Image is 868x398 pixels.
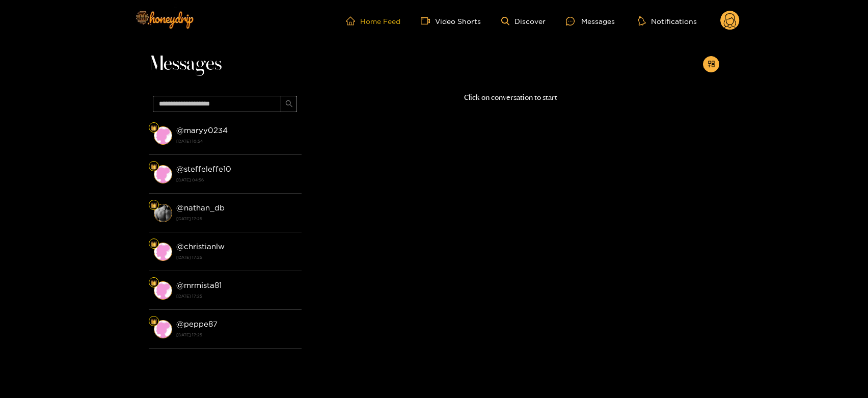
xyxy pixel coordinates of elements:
strong: [DATE] 04:56 [176,175,296,184]
img: Fan Level [151,164,157,170]
img: conversation [154,204,172,222]
img: Fan Level [151,241,157,247]
span: home [346,16,360,25]
strong: @ christianlw [176,242,225,251]
span: Messages [149,52,222,76]
div: Messages [566,15,615,27]
button: Notifications [635,16,700,26]
img: Fan Level [151,125,157,131]
span: search [285,100,293,109]
img: conversation [154,126,172,145]
a: Discover [501,17,546,25]
a: Video Shorts [421,16,481,25]
img: Fan Level [151,280,157,286]
strong: [DATE] 17:25 [176,330,296,339]
strong: [DATE] 17:25 [176,214,296,223]
strong: @ steffeleffe10 [176,165,231,173]
img: conversation [154,165,172,183]
strong: [DATE] 10:54 [176,137,296,146]
img: Fan Level [151,319,157,325]
span: video-camera [421,16,435,25]
a: Home Feed [346,16,400,25]
strong: @ maryy0234 [176,126,228,135]
strong: @ nathan_db [176,203,225,212]
strong: @ peppe87 [176,320,218,328]
span: appstore-add [708,60,715,69]
button: appstore-add [703,56,719,72]
p: Click on conversation to start [302,92,719,103]
img: conversation [154,320,172,338]
img: conversation [154,281,172,300]
strong: [DATE] 17:25 [176,253,296,262]
strong: [DATE] 17:25 [176,291,296,301]
strong: @ mrmista81 [176,281,222,289]
img: Fan Level [151,202,157,208]
img: conversation [154,243,172,261]
button: search [281,96,297,112]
